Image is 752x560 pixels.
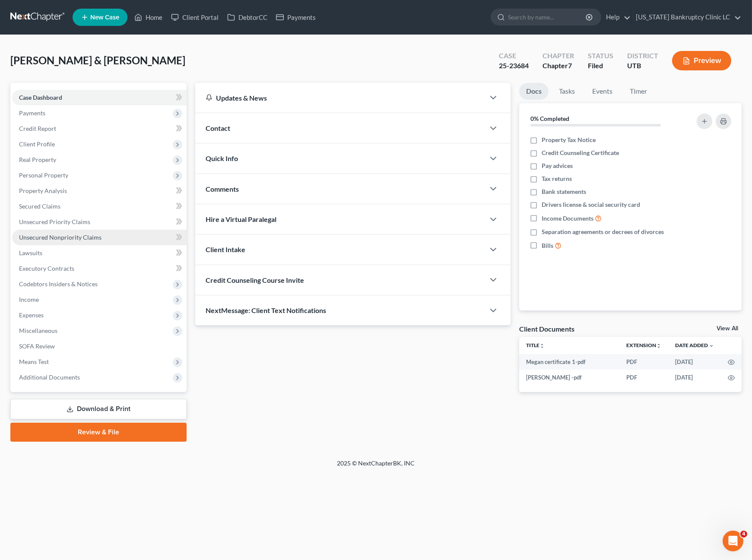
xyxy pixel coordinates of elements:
[19,109,45,117] span: Payments
[542,228,664,236] span: Separation agreements or decrees of divorces
[223,9,272,25] a: DebtorCC
[717,326,738,332] a: View All
[19,202,60,210] span: Secured Claims
[12,199,187,214] a: Secured Claims
[19,218,90,225] span: Unsecured Priority Claims
[623,83,654,100] a: Timer
[19,125,56,132] span: Credit Report
[19,140,55,148] span: Client Profile
[542,187,586,196] span: Bank statements
[19,187,67,194] span: Property Analysis
[12,183,187,199] a: Property Analysis
[619,354,668,370] td: PDF
[519,83,549,100] a: Docs
[19,265,74,272] span: Executory Contracts
[672,51,731,70] button: Preview
[19,234,102,241] span: Unsecured Nonpriority Claims
[12,245,187,261] a: Lawsuits
[19,94,62,101] span: Case Dashboard
[709,343,714,348] i: expand_more
[19,342,55,350] span: SOFA Review
[723,531,743,551] iframe: Intercom live chat
[19,156,56,163] span: Real Property
[272,9,320,25] a: Payments
[10,423,187,442] a: Review & File
[206,245,245,253] span: Client Intake
[206,185,239,193] span: Comments
[12,339,187,354] a: SOFA Review
[206,124,230,132] span: Contact
[539,343,545,348] i: unfold_more
[19,311,44,319] span: Expenses
[499,61,529,71] div: 25-23684
[206,276,304,284] span: Credit Counseling Course Invite
[519,324,574,333] div: Client Documents
[19,249,42,256] span: Lawsuits
[206,154,238,162] span: Quick Info
[542,174,572,183] span: Tax returns
[656,343,661,348] i: unfold_more
[206,215,276,223] span: Hire a Virtual Paralegal
[12,90,187,105] a: Case Dashboard
[90,14,119,21] span: New Case
[627,61,658,71] div: UTB
[519,354,619,370] td: Megan certificate 1-pdf
[206,93,474,102] div: Updates & News
[627,51,658,61] div: District
[740,531,747,538] span: 4
[19,171,68,179] span: Personal Property
[542,214,593,223] span: Income Documents
[10,399,187,419] a: Download & Print
[12,261,187,276] a: Executory Contracts
[167,9,223,25] a: Client Portal
[508,9,587,25] input: Search by name...
[619,370,668,385] td: PDF
[585,83,619,100] a: Events
[12,230,187,245] a: Unsecured Nonpriority Claims
[12,214,187,230] a: Unsecured Priority Claims
[552,83,582,100] a: Tasks
[19,373,80,381] span: Additional Documents
[519,370,619,385] td: [PERSON_NAME] -pdf
[10,54,185,66] span: [PERSON_NAME] & [PERSON_NAME]
[668,354,721,370] td: [DATE]
[19,327,57,334] span: Miscellaneous
[19,280,98,288] span: Codebtors Insiders & Notices
[602,9,631,25] a: Help
[130,459,622,475] div: 2025 © NextChapterBK, INC
[626,342,661,348] a: Extensionunfold_more
[542,200,640,209] span: Drivers license & social security card
[543,61,574,71] div: Chapter
[12,121,187,136] a: Credit Report
[668,370,721,385] td: [DATE]
[542,161,573,170] span: Pay advices
[588,51,613,61] div: Status
[543,51,574,61] div: Chapter
[530,115,569,122] strong: 0% Completed
[631,9,741,25] a: [US_STATE] Bankruptcy Clinic LC
[499,51,529,61] div: Case
[542,241,553,250] span: Bills
[526,342,545,348] a: Titleunfold_more
[19,358,49,365] span: Means Test
[130,9,167,25] a: Home
[542,149,619,157] span: Credit Counseling Certificate
[19,296,39,303] span: Income
[588,61,613,71] div: Filed
[568,61,572,70] span: 7
[675,342,714,348] a: Date Added expand_more
[542,136,596,144] span: Property Tax Notice
[206,306,326,314] span: NextMessage: Client Text Notifications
